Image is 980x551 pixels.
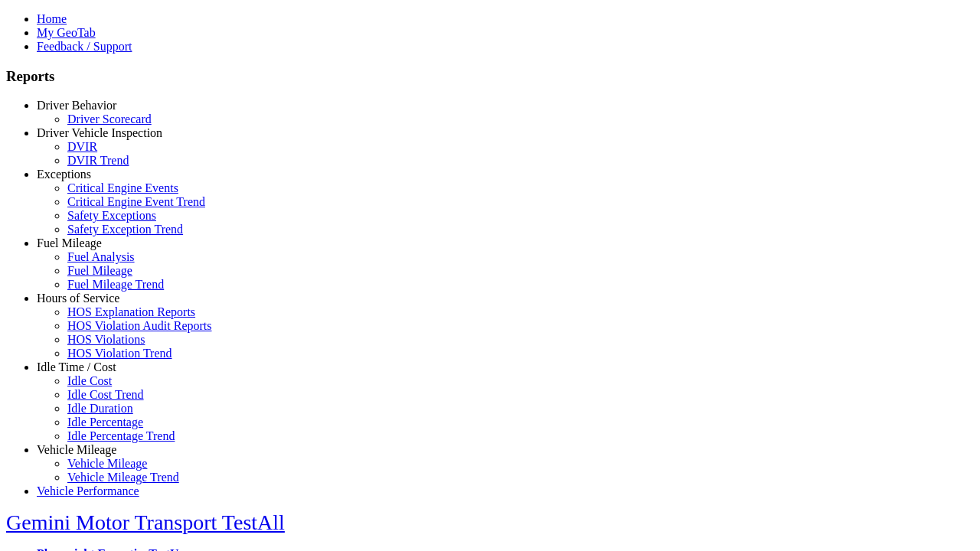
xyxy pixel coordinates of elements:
[67,264,132,277] a: Fuel Mileage
[67,471,179,484] a: Vehicle Mileage Trend
[67,333,145,346] a: HOS Violations
[67,402,133,415] a: Idle Duration
[37,40,132,53] a: Feedback / Support
[37,99,116,112] a: Driver Behavior
[6,68,974,85] h3: Reports
[67,154,129,167] a: DVIR Trend
[67,388,144,401] a: Idle Cost Trend
[67,457,147,470] a: Vehicle Mileage
[67,429,175,442] a: Idle Percentage Trend
[67,209,156,222] a: Safety Exceptions
[67,305,195,318] a: HOS Explanation Reports
[37,12,67,25] a: Home
[67,347,172,360] a: HOS Violation Trend
[67,374,112,387] a: Idle Cost
[6,510,285,534] a: Gemini Motor Transport TestAll
[67,140,97,153] a: DVIR
[67,319,212,332] a: HOS Violation Audit Reports
[67,112,152,126] a: Driver Scorecard
[37,443,116,456] a: Vehicle Mileage
[37,360,116,373] a: Idle Time / Cost
[67,278,164,291] a: Fuel Mileage Trend
[37,168,91,181] a: Exceptions
[37,484,139,497] a: Vehicle Performance
[37,292,119,305] a: Hours of Service
[37,26,96,39] a: My GeoTab
[67,250,135,263] a: Fuel Analysis
[37,236,102,249] a: Fuel Mileage
[67,416,143,429] a: Idle Percentage
[67,181,178,194] a: Critical Engine Events
[37,126,162,139] a: Driver Vehicle Inspection
[67,223,183,236] a: Safety Exception Trend
[67,195,205,208] a: Critical Engine Event Trend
